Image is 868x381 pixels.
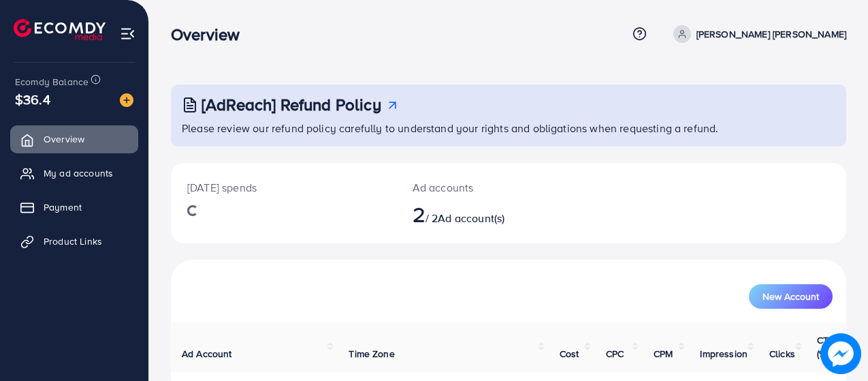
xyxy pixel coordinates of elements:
img: image [820,333,861,374]
p: [DATE] spends [187,179,380,196]
span: Ecomdy Balance [15,75,89,89]
a: Payment [10,194,138,221]
span: Payment [44,200,82,214]
h2: / 2 [413,201,549,227]
span: CPM [654,347,673,361]
span: CPC [606,347,624,361]
a: My ad accounts [10,159,138,187]
span: My ad accounts [44,166,113,180]
span: New Account [762,292,819,301]
span: Impression [700,347,748,361]
span: Time Zone [349,347,394,361]
h3: [AdReach] Refund Policy [202,95,381,115]
button: New Account [749,284,833,309]
span: CTR (%) [817,333,835,361]
img: logo [14,19,106,40]
span: Ad Account [182,347,232,361]
p: [PERSON_NAME] [PERSON_NAME] [696,26,846,42]
p: Ad accounts [413,179,549,196]
span: Overview [44,132,84,146]
a: [PERSON_NAME] [PERSON_NAME] [668,25,846,43]
span: Ad account(s) [438,211,504,226]
img: image [120,93,133,107]
a: Overview [10,125,138,153]
span: $36.4 [15,89,50,109]
img: menu [120,26,135,42]
span: Product Links [44,234,102,248]
span: Clicks [769,347,795,361]
a: Product Links [10,228,138,255]
span: 2 [413,198,425,230]
p: Please review our refund policy carefully to understand your rights and obligations when requesti... [182,120,838,136]
h3: Overview [171,25,251,44]
span: Cost [560,347,579,361]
